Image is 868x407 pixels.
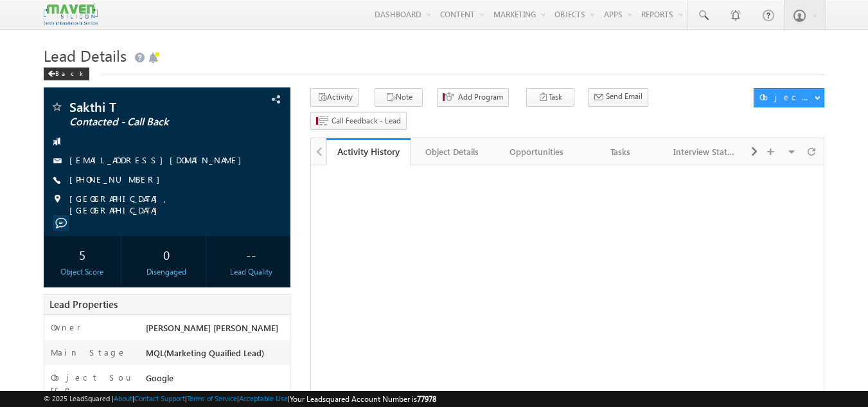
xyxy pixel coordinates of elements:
button: Task [526,88,574,107]
span: Lead Properties [49,298,118,311]
a: About [114,394,132,402]
label: Object Source [51,372,134,395]
span: Add Program [458,91,503,103]
a: Contact Support [134,394,185,402]
div: Object Score [47,266,118,278]
span: 77978 [417,394,436,404]
div: MQL(Marketing Quaified Lead) [143,347,290,365]
div: Tasks [589,144,651,159]
div: 0 [131,242,202,266]
div: Opportunities [505,144,567,159]
span: [PHONE_NUMBER] [69,174,166,186]
span: Your Leadsquared Account Number is [290,394,436,404]
div: Disengaged [131,266,202,278]
div: 5 [47,242,118,266]
div: Back [44,68,89,80]
div: Google [143,372,290,390]
button: Add Program [437,88,509,107]
span: Lead Details [44,45,127,66]
a: Activity History [326,138,411,165]
div: Object Details [421,144,483,159]
a: Interview Status [663,138,747,165]
span: [GEOGRAPHIC_DATA], [GEOGRAPHIC_DATA] [69,193,269,216]
a: Terms of Service [187,394,237,402]
label: Main Stage [51,347,127,358]
label: Owner [51,321,81,333]
div: Interview Status [673,144,736,159]
div: Activity History [336,145,401,158]
button: Send Email [588,88,648,107]
span: Sakthi T [69,100,222,113]
div: Object Actions [759,91,814,103]
span: Call Feedback - Lead [332,115,401,127]
span: Send Email [606,91,642,102]
button: Note [375,88,423,107]
div: -- [215,242,287,266]
a: Back [44,67,96,78]
img: Custom Logo [44,3,98,26]
a: Object Details [411,138,495,165]
div: Lead Quality [215,266,287,278]
span: Contacted - Call Back [69,116,222,129]
a: Acceptable Use [239,394,288,402]
button: Object Actions [754,88,824,107]
span: © 2025 LeadSquared | | | | | [44,393,436,405]
a: Tasks [579,138,663,165]
span: [PERSON_NAME] [PERSON_NAME] [146,322,278,333]
a: Opportunities [495,138,579,165]
a: [EMAIL_ADDRESS][DOMAIN_NAME] [69,154,248,165]
button: Call Feedback - Lead [310,112,407,131]
button: Activity [310,88,359,107]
